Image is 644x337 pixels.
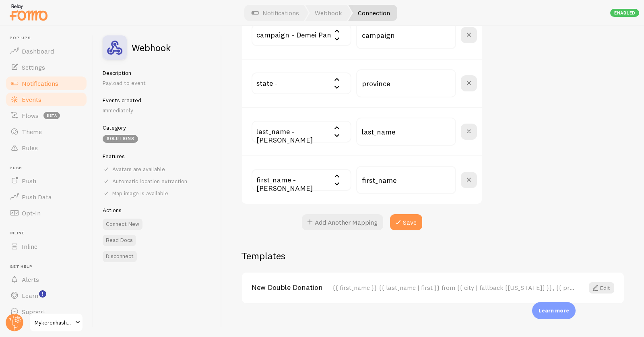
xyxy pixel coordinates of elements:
a: Flows beta [5,108,88,124]
span: Settings [22,63,45,71]
h5: Actions [103,207,212,214]
input: first_name [356,69,456,97]
a: Theme [5,124,88,140]
a: Push Data [5,189,88,205]
div: state - [252,72,283,101]
span: Pop-ups [10,35,88,41]
h5: Features [103,153,212,160]
a: New Double Donation [252,284,332,291]
a: Events [5,91,88,108]
input: first_name [356,118,456,146]
span: Rules [22,144,38,152]
span: Mykerenhashana [35,318,73,327]
span: Inline [22,242,37,250]
div: last_name - [PERSON_NAME] [252,121,351,149]
a: Read Docs [103,235,136,246]
a: Edit [589,282,614,294]
div: Avatars are available [103,165,212,173]
span: Push [10,165,88,171]
a: Mykerenhashana [29,313,83,332]
a: Alerts [5,271,88,287]
span: Notifications [22,79,58,87]
div: Learn more [532,302,576,319]
span: Get Help [10,264,88,269]
a: Support [5,304,88,320]
h2: Webhook [132,43,171,52]
span: Support [22,308,45,316]
button: Disconnect [103,251,137,262]
a: Settings [5,59,88,75]
span: Flows [22,112,39,120]
div: first_name - [PERSON_NAME] [252,169,351,197]
a: Opt-In [5,205,88,221]
img: fomo_icons_custom_webhook.svg [103,35,127,60]
a: Notifications [5,75,88,91]
a: Learn [5,287,88,304]
a: Push [5,173,88,189]
a: Rules [5,140,88,156]
span: Events [22,95,41,103]
h5: Events created [103,97,212,104]
p: Learn more [539,307,569,314]
button: Add Another Mapping [302,214,383,230]
a: Dashboard [5,43,88,59]
span: Theme [22,128,42,136]
span: beta [43,112,60,119]
div: Map image is available [103,190,212,197]
input: first_name [356,21,456,49]
p: Payload to event [103,79,212,87]
a: Inline [5,238,88,254]
span: Push Data [22,193,52,201]
div: {{ first_name }} {{ last_name | first }} from {{ city | fallback [[US_STATE]] }}, {{ province | f... [332,284,574,291]
span: Push [22,177,36,185]
svg: <p>Watch New Feature Tutorials!</p> [39,290,46,298]
h5: Description [103,69,212,76]
h5: Category [103,124,212,131]
span: Opt-In [22,209,41,217]
span: Alerts [22,275,39,283]
input: first_name [356,166,456,194]
div: Solutions [103,135,138,143]
img: fomo-relay-logo-orange.svg [8,2,49,23]
button: Save [390,214,422,230]
h2: Templates [241,250,625,262]
p: Immediately [103,106,212,114]
div: Automatic location extraction [103,178,212,185]
span: Inline [10,231,88,236]
button: Connect New [103,219,142,230]
span: Learn [22,292,38,300]
span: Dashboard [22,47,54,55]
